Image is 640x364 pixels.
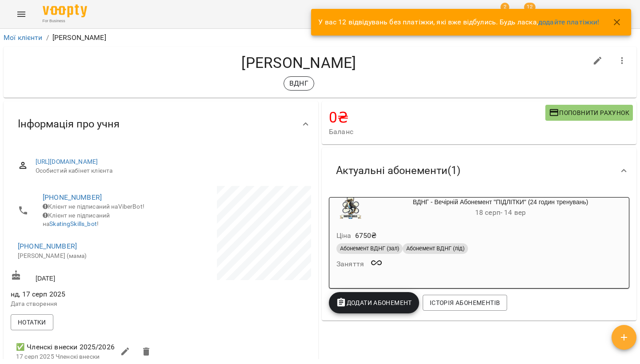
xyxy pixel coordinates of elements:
[336,229,352,242] h6: Ціна
[43,18,87,24] span: For Business
[52,32,106,43] p: [PERSON_NAME]
[18,252,152,261] p: [PERSON_NAME] (мама)
[49,220,97,227] a: SkatingSkills_bot
[475,208,526,217] span: 18 серп - 14 вер
[403,245,468,253] span: Абонемент ВДНГ (лід)
[336,245,403,253] span: Абонемент ВДНГ (зал)
[18,117,120,131] span: Інформація про учня
[322,148,636,194] div: Актуальні абонементи(1)
[11,300,159,309] p: Дата створення
[336,164,460,178] span: Актуальні абонементи ( 1 )
[329,292,419,313] button: Додати Абонемент
[11,289,159,300] span: нд, 17 серп 2025
[329,108,545,127] h4: 0 ₴
[11,4,32,25] button: Menu
[336,297,412,308] span: Додати Абонемент
[329,127,545,137] span: Баланс
[284,76,314,91] div: ВДНГ
[500,3,509,12] span: 2
[16,353,100,360] span: 17 серп 2025 Членскі внески
[372,198,629,219] div: ВДНГ - Вечірній Абонемент "ПІДЛІТКИ" (24 годин тренувань)
[371,257,382,268] svg: Необмежені відвідування
[9,268,161,285] div: [DATE]
[11,314,53,330] button: Нотатки
[545,105,633,121] button: Поповнити рахунок
[318,17,599,28] p: У вас 12 відвідувань без платіжки, які вже відбулись. Будь ласка,
[430,297,500,308] span: Історія абонементів
[549,107,629,118] span: Поповнити рахунок
[18,242,77,250] a: [PHONE_NUMBER]
[336,258,364,270] h6: Заняття
[4,101,318,147] div: Інформація про учня
[355,230,377,241] p: 6750 ₴
[538,18,600,26] a: додайте платіжки!
[18,317,46,328] span: Нотатки
[43,4,87,17] img: Voopty Logo
[524,3,536,12] span: 12
[4,32,636,43] nav: breadcrumb
[16,342,115,352] span: ✅ Членскі внески 2025/2026
[36,158,98,165] a: [URL][DOMAIN_NAME]
[289,78,308,89] p: ВДНГ
[43,193,102,202] a: [PHONE_NUMBER]
[43,212,110,228] span: Клієнт не підписаний на !
[423,295,507,311] button: Історія абонементів
[329,198,372,219] div: ВДНГ - Вечірній Абонемент "ПІДЛІТКИ" (24 годин тренувань)
[43,203,144,210] span: Клієнт не підписаний на ViberBot!
[11,54,587,72] h4: [PERSON_NAME]
[329,198,629,281] button: ВДНГ - Вечірній Абонемент "ПІДЛІТКИ" (24 годин тренувань)18 серп- 14 верЦіна6750₴Абонемент ВДНГ (...
[46,32,49,43] li: /
[36,166,304,175] span: Особистий кабінет клієнта
[4,33,43,42] a: Мої клієнти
